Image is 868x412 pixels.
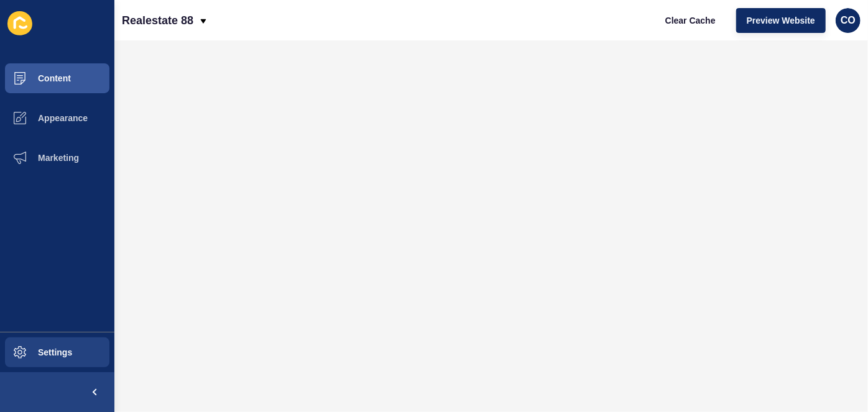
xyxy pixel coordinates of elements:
[736,8,826,33] button: Preview Website
[122,5,193,36] p: Realestate 88
[747,14,815,27] span: Preview Website
[655,8,726,33] button: Clear Cache
[841,14,856,27] span: CO
[665,14,716,27] span: Clear Cache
